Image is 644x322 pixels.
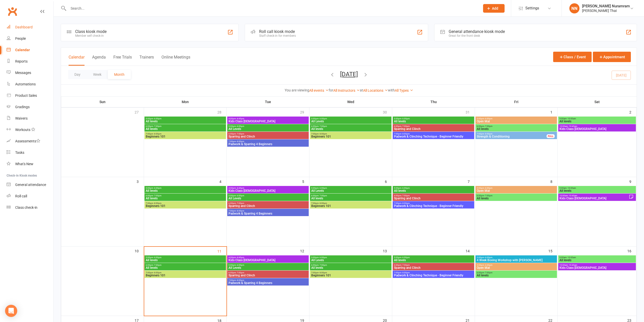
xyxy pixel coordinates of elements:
[567,256,576,259] span: - 10:00am
[285,88,309,92] strong: You are viewing
[6,5,19,18] a: Clubworx
[7,136,53,147] a: Assessments
[311,266,390,269] span: All levels
[311,135,390,138] span: Beginners 101
[394,259,473,262] span: All levels
[394,202,473,204] span: 7:00pm
[153,118,161,120] span: - 6:00pm
[15,194,27,198] div: Roll call
[15,105,30,109] div: Gradings
[394,187,473,189] span: 5:00pm
[629,108,636,116] div: 2
[311,133,390,135] span: 7:00pm
[392,97,475,107] th: Thu
[217,108,226,116] div: 28
[219,177,226,185] div: 4
[153,202,161,204] span: - 8:00pm
[311,195,390,197] span: 6:00pm
[228,135,308,138] span: Sparring and Clinch
[568,264,577,266] span: - 10:45am
[228,125,308,127] span: 5:00pm
[15,36,26,41] div: People
[75,29,107,34] div: Class kiosk mode
[449,29,505,34] div: General attendance kiosk mode
[309,88,329,92] a: All events
[484,118,492,120] span: - 6:00pm
[300,108,309,116] div: 29
[525,3,539,14] span: Settings
[340,71,358,78] button: [DATE]
[309,97,392,107] th: Wed
[394,274,473,277] span: Padwork & Clinching Technique - Beginner Friendly
[311,264,390,266] span: 6:00pm
[484,187,492,189] span: - 6:00pm
[236,256,244,259] span: - 4:45pm
[236,279,244,281] span: - 8:00pm
[484,133,492,135] span: - 8:00pm
[476,266,556,269] span: Open Mat
[466,108,475,116] div: 31
[228,143,308,146] span: Padwork & Sparring 4 Beginners
[319,125,327,127] span: - 7:00pm
[144,97,227,107] th: Mon
[360,88,363,92] strong: at
[69,55,85,66] button: Calendar
[319,202,327,204] span: - 8:00pm
[15,82,36,86] div: Automations
[476,133,547,135] span: 7:00pm
[7,147,53,158] a: Tasks
[319,118,327,120] span: - 6:00pm
[553,52,592,62] button: Class / Event
[7,67,53,79] a: Messages
[228,120,308,123] span: Kids Class [DEMOGRAPHIC_DATA]
[559,197,629,200] span: Kids Class [DEMOGRAPHIC_DATA]
[319,264,327,266] span: - 7:00pm
[311,202,390,204] span: 7:00pm
[135,247,144,255] div: 10
[559,127,635,130] span: Kids Class [DEMOGRAPHIC_DATA]
[146,266,225,269] span: All levels
[15,116,28,120] div: Waivers
[449,34,505,37] div: Great for the front desk
[629,177,636,185] div: 9
[153,272,161,274] span: - 8:00pm
[395,88,413,92] a: All Types
[582,4,630,8] div: [PERSON_NAME] Nuramram
[569,3,579,13] div: NN
[319,195,327,197] span: - 7:00pm
[15,71,31,75] div: Messages
[228,256,308,259] span: 4:00pm
[146,256,225,259] span: 5:00pm
[548,247,557,255] div: 15
[259,29,296,34] div: Roll call kiosk mode
[383,108,392,116] div: 30
[311,120,390,123] span: All Levels
[394,133,473,135] span: 7:00pm
[394,266,473,269] span: Sparring and Clinch
[259,34,296,37] div: Staff check-in for members
[319,133,327,135] span: - 8:00pm
[394,256,473,259] span: 5:00pm
[311,274,390,277] span: Beginners 101
[15,205,37,210] div: Class check-in
[383,247,392,255] div: 13
[68,70,87,79] button: Day
[559,259,635,262] span: All levels
[236,264,244,266] span: - 6:00pm
[228,189,308,192] span: Kids Class [DEMOGRAPHIC_DATA]
[394,189,473,192] span: All levels
[153,256,161,259] span: - 6:00pm
[146,274,225,277] span: Beginners 101
[146,189,225,192] span: All levels
[476,118,556,120] span: 5:00pm
[61,97,144,107] th: Sun
[388,88,395,92] strong: with
[476,197,556,200] span: All levels
[75,34,107,37] div: Member self check-in
[394,204,473,207] span: Padwork & Clinching Technique - Beginner Friendly
[476,187,556,189] span: 5:00pm
[7,90,53,101] a: Product Sales
[401,272,410,274] span: - 8:00pm
[236,187,244,189] span: - 4:45pm
[394,127,473,130] span: Sparring and Clinch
